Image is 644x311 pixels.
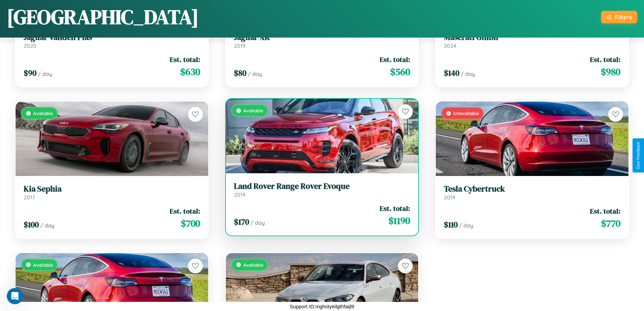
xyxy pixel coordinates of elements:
span: / day [38,70,52,77]
iframe: Intercom live chat [7,288,23,304]
span: $ 630 [180,65,200,79]
button: Filters [601,11,637,23]
span: 2019 [234,42,245,49]
span: $ 80 [234,67,246,79]
span: $ 700 [181,217,200,230]
span: $ 170 [234,216,249,227]
span: Est. total: [170,206,200,216]
h3: Maserati Ghibli [444,32,620,42]
span: 2024 [444,42,456,49]
span: 2014 [234,191,245,198]
span: 2017 [24,194,35,201]
span: $ 560 [390,65,410,79]
span: / day [248,70,262,77]
span: Unavailable [453,110,479,116]
span: $ 980 [601,65,620,79]
h3: Kia Sephia [24,184,200,194]
div: Give Feedback [636,142,641,169]
span: / day [459,222,473,229]
span: Est. total: [590,206,620,216]
span: $ 140 [444,67,459,79]
span: / day [40,222,54,229]
p: Support ID: mghstyeilgthfaijl9 [290,302,354,311]
a: Kia Sephia2017 [24,184,200,201]
a: Jaguar XK2019 [234,32,410,49]
span: Available [243,108,263,113]
span: 2014 [444,194,455,201]
span: Est. total: [170,54,200,64]
span: Available [243,262,263,268]
span: Available [33,110,53,116]
span: $ 770 [601,217,620,230]
span: Est. total: [380,54,410,64]
span: / day [461,70,475,77]
a: Tesla Cybertruck2014 [444,184,620,201]
span: $ 1190 [388,214,410,227]
div: Filters [615,14,632,21]
span: Est. total: [380,203,410,213]
span: $ 100 [24,219,39,230]
span: $ 90 [24,67,37,79]
span: 2020 [24,42,37,49]
span: Available [33,262,53,268]
span: Est. total: [590,54,620,64]
span: / day [251,219,265,226]
span: $ 110 [444,219,458,230]
a: Jaguar Vanden Plas2020 [24,32,200,49]
a: Maserati Ghibli2024 [444,32,620,49]
h3: Tesla Cybertruck [444,184,620,194]
a: Land Rover Range Rover Evoque2014 [234,181,410,198]
h1: [GEOGRAPHIC_DATA] [7,3,199,31]
h3: Land Rover Range Rover Evoque [234,181,410,191]
h3: Jaguar Vanden Plas [24,32,200,42]
h3: Jaguar XK [234,32,410,42]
